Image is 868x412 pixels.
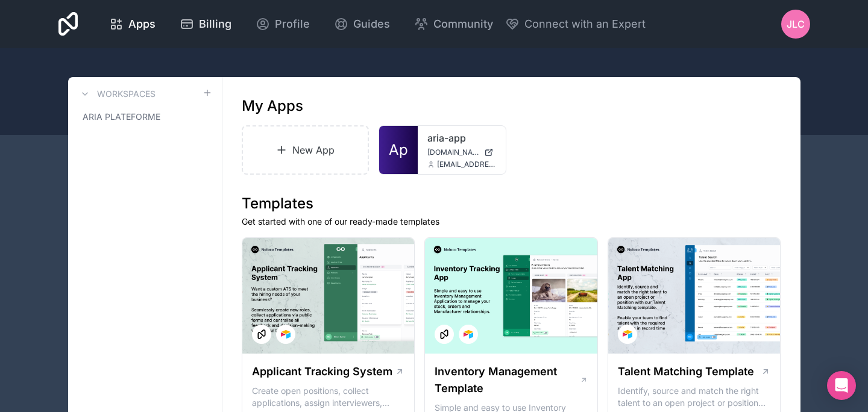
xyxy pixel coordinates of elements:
div: Open Intercom Messenger [827,371,856,400]
img: Airtable Logo [464,329,473,339]
a: Guides [324,11,400,37]
span: ARIA PLATEFORME [83,111,160,123]
a: aria-app [427,131,496,145]
a: ARIA PLATEFORME [78,106,212,128]
button: Connect with an Expert [505,16,646,33]
p: Identify, source and match the right talent to an open project or position with our Talent Matchi... [618,385,771,409]
span: JLC [787,17,805,31]
h1: Talent Matching Template [618,363,754,380]
span: Ap [389,140,408,160]
span: Apps [128,16,156,33]
h1: Applicant Tracking System [252,363,392,380]
a: Ap [379,126,418,174]
p: Create open positions, collect applications, assign interviewers, centralise candidate feedback a... [252,385,405,409]
a: Workspaces [78,87,156,101]
a: Apps [99,11,165,37]
a: Billing [170,11,241,37]
img: Airtable Logo [281,329,291,339]
a: Profile [246,11,319,37]
span: Profile [275,16,310,33]
a: Community [404,11,503,37]
span: Connect with an Expert [524,16,646,33]
img: Airtable Logo [623,329,632,339]
h1: Inventory Management Template [435,363,579,397]
a: New App [242,125,370,175]
h3: Workspaces [97,88,156,100]
h1: My Apps [242,96,303,116]
span: Guides [353,16,390,33]
span: Community [433,16,493,33]
p: Get started with one of our ready-made templates [242,216,781,228]
span: [DOMAIN_NAME] [427,148,479,157]
h1: Templates [242,194,781,213]
span: [EMAIL_ADDRESS][DOMAIN_NAME] [437,160,496,169]
a: [DOMAIN_NAME] [427,148,496,157]
span: Billing [199,16,231,33]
